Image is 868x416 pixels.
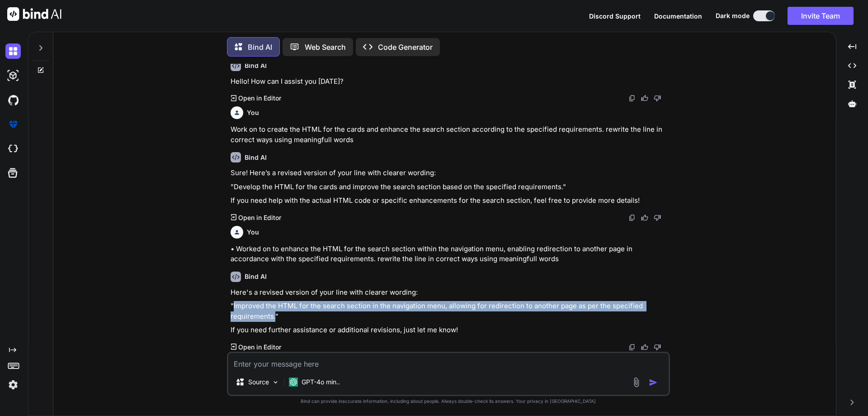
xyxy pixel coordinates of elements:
[231,168,668,178] p: Sure! Here’s a revised version of your line with clearer wording:
[378,42,433,53] p: Code Generator
[238,343,281,352] p: Open in Editor
[231,287,668,298] p: Here's a revised version of your line with clearer wording:
[5,68,21,83] img: darkAi-studio
[238,94,281,103] p: Open in Editor
[654,12,702,20] span: Documentation
[631,377,642,387] img: attachment
[654,95,661,102] img: dislike
[5,92,21,108] img: githubDark
[289,378,298,387] img: GPT-4o mini
[272,378,279,386] img: Pick Models
[227,398,670,405] p: Bind can provide inaccurate information, including about people. Always double-check its answers....
[248,42,272,53] p: Bind AI
[5,43,21,59] img: darkChat
[5,377,21,392] img: settings
[231,124,668,145] p: Work on to create the HTML for the cards and enhance the search section according to the specifie...
[231,244,668,264] p: • Worked on to enhance the HTML for the search section within the navigation menu, enabling redir...
[641,344,648,351] img: like
[231,182,668,192] p: "Develop the HTML for the cards and improve the search section based on the specified requirements."
[231,196,668,206] p: If you need help with the actual HTML code or specific enhancements for the search section, feel ...
[628,95,636,102] img: copy
[5,117,21,132] img: premium
[305,42,346,53] p: Web Search
[245,272,267,281] h6: Bind AI
[589,11,641,21] button: Discord Support
[245,61,267,70] h6: Bind AI
[247,108,259,117] h6: You
[302,378,340,387] p: GPT-4o min..
[247,228,259,237] h6: You
[716,11,750,20] span: Dark mode
[238,213,281,222] p: Open in Editor
[788,7,854,25] button: Invite Team
[641,214,648,221] img: like
[231,77,668,87] p: Hello! How can I assist you [DATE]?
[628,344,636,351] img: copy
[231,301,668,321] p: "Improved the HTML for the search section in the navigation menu, allowing for redirection to ano...
[654,344,661,351] img: dislike
[641,95,648,102] img: like
[5,141,21,157] img: cloudideIcon
[649,378,658,387] img: icon
[231,325,668,335] p: If you need further assistance or additional revisions, just let me know!
[248,378,269,387] p: Source
[654,214,661,221] img: dislike
[7,7,61,21] img: Bind AI
[589,12,641,20] span: Discord Support
[628,214,636,221] img: copy
[245,153,267,162] h6: Bind AI
[654,11,702,21] button: Documentation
